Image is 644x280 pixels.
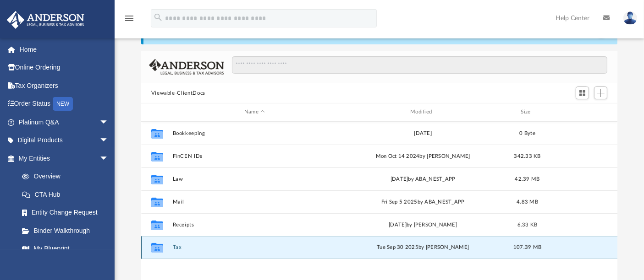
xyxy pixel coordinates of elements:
[172,153,336,159] button: FinCEN IDs
[6,59,122,77] a: Online Ordering
[513,245,541,250] span: 107.39 MB
[53,97,73,111] div: NEW
[124,13,135,24] i: menu
[232,56,607,74] input: Search files and folders
[623,11,637,25] img: User Pic
[13,204,122,222] a: Entity Change Request
[153,12,163,22] i: search
[172,199,336,205] button: Mail
[145,108,168,116] div: id
[13,240,118,258] a: My Blueprint
[6,149,122,167] a: My Entitiesarrow_drop_down
[13,185,122,204] a: CTA Hub
[341,198,505,206] div: Fri Sep 5 2025 by ABA_NEST_APP
[172,108,336,116] div: Name
[514,153,540,158] span: 342.33 KB
[172,176,336,182] button: Law
[341,175,505,183] div: [DATE] by ABA_NEST_APP
[6,76,122,95] a: Tax Organizers
[124,17,135,24] a: menu
[6,131,122,150] a: Digital Productsarrow_drop_down
[99,149,118,168] span: arrow_drop_down
[6,113,122,131] a: Platinum Q&Aarrow_drop_down
[6,95,122,113] a: Order StatusNEW
[517,222,537,227] span: 6.33 KB
[99,113,118,132] span: arrow_drop_down
[517,199,538,204] span: 4.83 MB
[550,108,614,116] div: id
[519,130,535,135] span: 0 Byte
[341,129,505,137] div: [DATE]
[341,243,505,252] div: Tue Sep 30 2025 by [PERSON_NAME]
[576,86,589,99] button: Switch to Grid View
[13,221,122,240] a: Binder Walkthrough
[13,167,122,186] a: Overview
[172,130,336,136] button: Bookkeeping
[341,221,505,229] div: [DATE] by [PERSON_NAME]
[151,89,205,97] button: Viewable-ClientDocs
[515,176,539,181] span: 42.39 MB
[99,131,118,150] span: arrow_drop_down
[4,11,87,29] img: Anderson Advisors Platinum Portal
[509,108,545,116] div: Size
[6,40,122,59] a: Home
[341,152,505,160] div: Mon Oct 14 2024 by [PERSON_NAME]
[341,108,505,116] div: Modified
[172,244,336,250] button: Tax
[594,86,608,99] button: Add
[172,222,336,228] button: Receipts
